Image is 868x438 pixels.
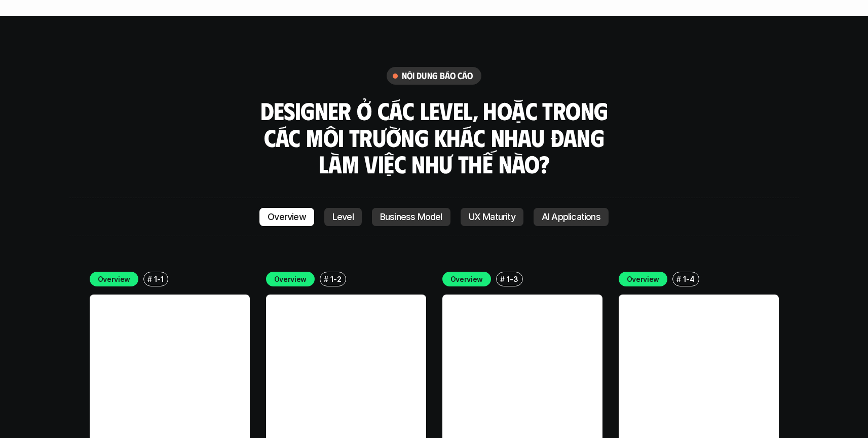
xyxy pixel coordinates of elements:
h6: # [676,275,681,283]
p: AI Applications [542,212,600,222]
p: Overview [627,274,660,284]
p: 1-3 [507,274,518,284]
p: UX Maturity [469,212,515,222]
p: 1-4 [683,274,694,284]
p: Level [332,212,354,222]
h6: nội dung báo cáo [402,70,473,82]
p: Overview [450,274,483,284]
a: AI Applications [534,208,609,226]
a: Business Model [372,208,450,226]
p: Overview [98,274,131,284]
h6: # [500,275,505,283]
p: Overview [268,212,306,222]
a: Level [324,208,362,226]
h3: Designer ở các level, hoặc trong các môi trường khác nhau đang làm việc như thế nào? [257,97,612,177]
a: UX Maturity [461,208,523,226]
p: Overview [274,274,307,284]
p: Business Model [380,212,442,222]
h6: # [324,275,328,283]
h6: # [147,275,152,283]
p: 1-1 [154,274,163,284]
a: Overview [259,208,314,226]
p: 1-2 [330,274,341,284]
